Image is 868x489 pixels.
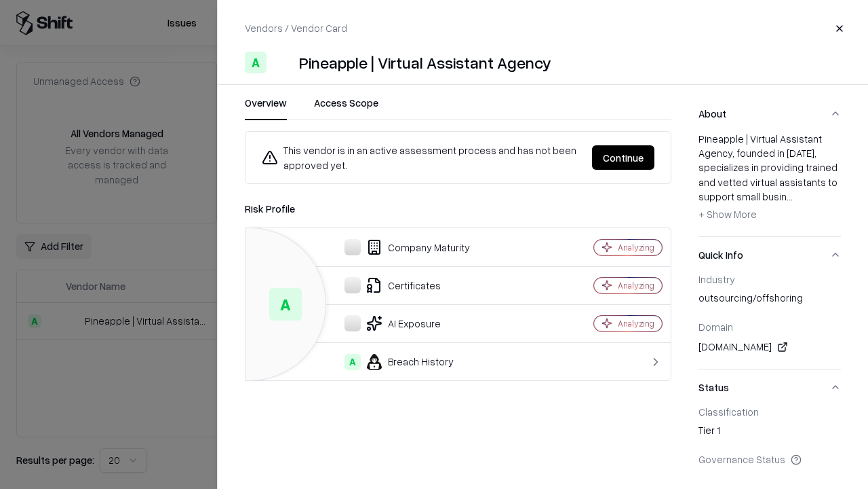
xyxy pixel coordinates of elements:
button: Continue [592,145,654,170]
div: Governance Status [698,453,841,465]
div: A [269,288,302,321]
div: Breach History [256,354,547,370]
div: Pineapple | Virtual Assistant Agency, founded in [DATE], specializes in providing trained and vet... [698,132,841,225]
span: + Show More [698,208,757,220]
div: AI Exposure [256,315,547,331]
div: About [698,132,841,236]
button: About [698,96,841,132]
div: Company Maturity [256,239,547,255]
p: Vendors / Vendor Card [245,21,347,35]
div: Domain [698,321,841,333]
div: Risk Profile [245,200,671,217]
div: outsourcing/offshoring [698,291,841,310]
img: Pineapple | Virtual Assistant Agency [272,52,294,73]
div: A [245,52,267,73]
div: A [344,354,361,370]
div: Classification [698,405,841,418]
button: Overview [245,96,287,120]
div: Analyzing [618,242,654,253]
button: Quick Info [698,237,841,273]
button: Status [698,369,841,405]
button: + Show More [698,204,757,225]
div: Certificates [256,277,547,293]
span: ... [787,190,793,202]
div: Tier 1 [698,423,841,442]
div: This vendor is in an active assessment process and has not been approved yet. [262,143,581,173]
div: Analyzing [618,318,654,329]
div: Quick Info [698,273,841,369]
button: Access Scope [314,96,378,120]
div: Industry [698,273,841,285]
div: [DOMAIN_NAME] [698,339,841,355]
div: Pineapple | Virtual Assistant Agency [299,52,551,73]
div: Analyzing [618,280,654,291]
